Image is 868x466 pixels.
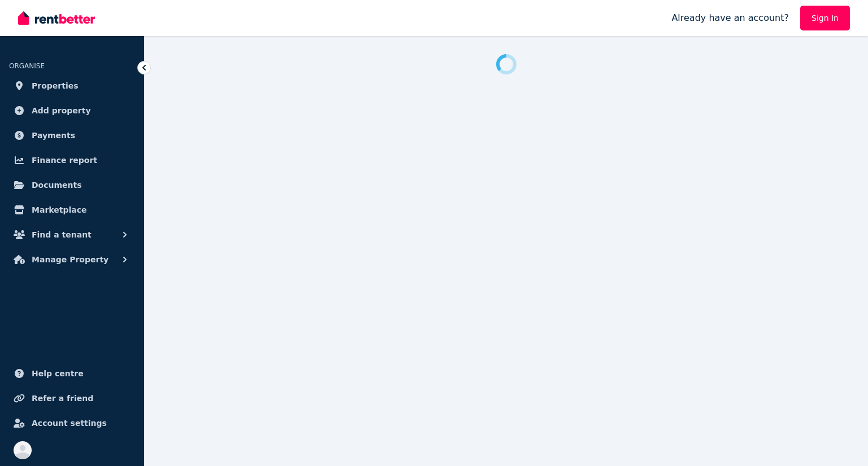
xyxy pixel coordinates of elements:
span: Add property [32,104,91,117]
span: Marketplace [32,203,86,217]
span: Already have an account? [671,11,789,25]
button: Manage Property [9,248,135,271]
span: Finance report [32,153,97,167]
span: Documents [32,178,82,192]
a: Documents [9,174,135,196]
span: Find a tenant [32,228,92,241]
a: Account settings [9,412,135,434]
span: ORGANISE [9,62,45,70]
a: Finance report [9,149,135,172]
img: RentBetter [18,10,95,27]
span: Account settings [32,416,107,430]
a: Payments [9,124,135,147]
a: Add property [9,99,135,122]
a: Marketplace [9,199,135,221]
a: Refer a friend [9,387,135,410]
a: Help centre [9,362,135,385]
span: Help centre [32,367,84,380]
span: Manage Property [32,253,108,266]
button: Find a tenant [9,223,135,246]
span: Properties [32,79,79,93]
span: Payments [32,129,75,142]
span: Refer a friend [32,392,93,405]
a: Properties [9,74,135,97]
a: Sign In [800,6,850,30]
